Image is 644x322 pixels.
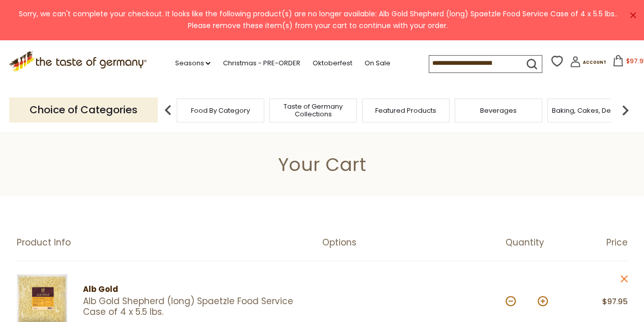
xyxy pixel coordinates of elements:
[630,12,636,18] a: ×
[322,237,506,248] div: Options
[480,107,517,114] a: Beverages
[570,56,606,71] a: Account
[222,58,300,69] a: Christmas - PRE-ORDER
[175,58,210,69] a: Seasons
[615,100,635,120] img: next arrow
[83,283,304,296] div: Alb Gold
[191,107,250,114] a: Food By Category
[83,296,304,318] a: Alb Gold Shepherd (long) Spaetzle Food Service Case of 4 x 5.5 lbs.
[32,153,612,176] h1: Your Cart
[506,237,567,248] div: Quantity
[602,296,628,307] span: $97.95
[158,100,178,120] img: previous arrow
[272,103,354,118] a: Taste of Germany Collections
[8,8,628,32] div: Sorry, we can't complete your checkout. It looks like the following product(s) are no longer avai...
[552,107,631,114] a: Baking, Cakes, Desserts
[9,97,158,122] p: Choice of Categories
[312,58,352,69] a: Oktoberfest
[375,107,436,114] a: Featured Products
[567,237,628,248] div: Price
[17,237,322,248] div: Product Info
[583,60,606,65] span: Account
[364,58,390,69] a: On Sale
